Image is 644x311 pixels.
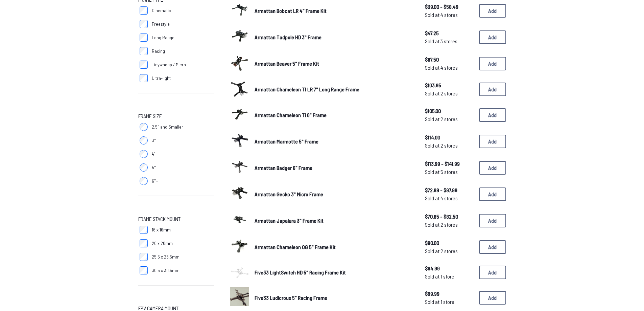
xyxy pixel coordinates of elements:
span: Sold at 2 stores [425,115,474,123]
span: Armattan Gecko 3" Micro Frame [255,191,323,197]
span: $72.99 - $97.99 [425,186,474,194]
span: Armattan Marmotte 5" Frame [255,138,318,145]
span: 2.5" and Smaller [152,124,183,130]
span: $105.00 [425,107,474,115]
span: Sold at 4 stores [425,11,474,19]
span: Sold at 2 stores [425,221,474,229]
span: 4" [152,151,156,157]
img: image [230,287,249,306]
span: $47.25 [425,29,474,37]
a: image [230,27,249,48]
span: Armattan Japalura 3" Frame Kit [255,217,324,224]
img: image [230,0,249,19]
button: Add [479,83,506,96]
button: Add [479,266,506,279]
span: Sold at 2 stores [425,89,474,97]
a: Armattan Beaver 5" Frame Kit [255,60,414,68]
input: 2.5" and Smaller [140,123,148,131]
span: Tinywhoop / Micro [152,61,186,68]
a: image [230,184,249,205]
a: Armattan Chameleon TI LR 7" Long Range Frame [255,85,414,93]
input: Ultra-light [140,74,148,82]
a: Armattan Japalura 3" Frame Kit [255,217,414,225]
button: Add [479,108,506,122]
span: Racing [152,48,165,54]
img: image [230,237,249,256]
span: Armattan Chameleon TI LR 7" Long Range Frame [255,86,359,92]
img: image [230,81,249,97]
img: image [230,210,249,229]
span: 20 x 20mm [152,240,173,247]
span: $103.95 [425,81,474,89]
span: Sold at 2 stores [425,141,474,150]
span: 3" [152,137,156,144]
span: 5" [152,164,156,171]
span: $64.99 [425,264,474,272]
span: Long Range [152,34,174,41]
span: Frame Size [138,112,162,120]
span: 30.5 x 30.5mm [152,267,180,274]
button: Add [479,161,506,175]
button: Add [479,240,506,254]
button: Add [479,135,506,148]
img: image [230,266,249,279]
span: Sold at 1 store [425,298,474,306]
a: image [230,131,249,152]
span: Sold at 3 stores [425,37,474,45]
input: 30.5 x 30.5mm [140,266,148,274]
a: image [230,157,249,178]
span: $90.00 [425,239,474,247]
button: Add [479,187,506,201]
span: Sold at 4 stores [425,194,474,202]
input: 4" [140,150,148,158]
span: 16 x 16mm [152,226,171,233]
a: image [230,237,249,258]
span: Armattan Beaver 5" Frame Kit [255,60,319,67]
span: Five33 Ludicrous 5" Racing Frame [255,294,327,301]
span: Freestyle [152,21,170,27]
a: image [230,53,249,74]
a: Armattan Badger 6" Frame [255,164,414,172]
a: image [230,105,249,126]
input: Tinywhoop / Micro [140,61,148,69]
input: Long Range [140,34,148,42]
span: Sold at 1 store [425,272,474,281]
span: $87.50 [425,55,474,64]
a: Five33 LightSwitch HD 5" Racing Frame Kit [255,268,414,276]
span: Armattan Tadpole HD 3" Frame [255,34,321,40]
span: Sold at 2 stores [425,247,474,255]
a: image [230,0,249,21]
img: image [230,53,249,72]
span: $114.00 [425,133,474,141]
button: Add [479,214,506,227]
span: $113.99 - $141.99 [425,160,474,168]
input: 3" [140,136,148,145]
a: image [230,210,249,231]
input: Cinematic [140,6,148,15]
span: Armattan Chameleon Ti 6" Frame [255,112,327,118]
input: 16 x 16mm [140,226,148,234]
a: Five33 Ludicrous 5" Racing Frame [255,294,414,302]
span: Armattan Bobcat LR 4" Frame Kit [255,7,327,14]
span: Ultra-light [152,75,171,82]
a: image [230,263,249,282]
button: Add [479,57,506,70]
span: Five33 LightSwitch HD 5" Racing Frame Kit [255,269,346,275]
button: Add [479,4,506,18]
input: Freestyle [140,20,148,28]
span: Armattan Badger 6" Frame [255,164,312,171]
input: 25.5 x 25.5mm [140,253,148,261]
input: 5" [140,163,148,172]
span: Frame Stack Mount [138,215,181,223]
span: $39.00 - $58.49 [425,3,474,11]
span: 25.5 x 25.5mm [152,253,180,260]
span: 6"+ [152,178,158,184]
a: image [230,80,249,99]
span: Cinematic [152,7,171,14]
span: Sold at 5 stores [425,168,474,176]
a: Armattan Chameleon OG 5" Frame Kit [255,243,414,251]
a: image [230,287,249,308]
span: Armattan Chameleon OG 5" Frame Kit [255,244,336,250]
input: 20 x 20mm [140,239,148,247]
button: Add [479,30,506,44]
